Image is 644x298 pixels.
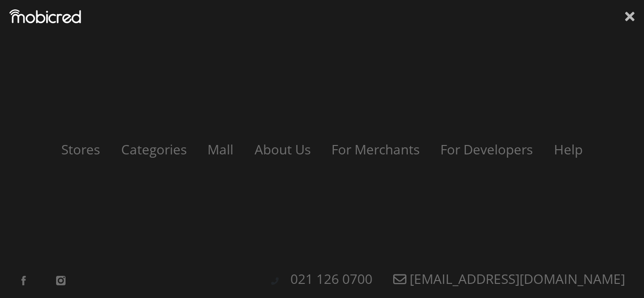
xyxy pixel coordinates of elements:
[198,140,243,158] a: Mall
[322,140,429,158] a: For Merchants
[9,9,81,24] img: Mobicred
[431,140,542,158] a: For Developers
[112,140,196,158] a: Categories
[545,140,592,158] a: Help
[281,270,382,288] a: 021 126 0700
[245,140,320,158] a: About Us
[52,140,109,158] a: Stores
[384,270,635,288] a: [EMAIL_ADDRESS][DOMAIN_NAME]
